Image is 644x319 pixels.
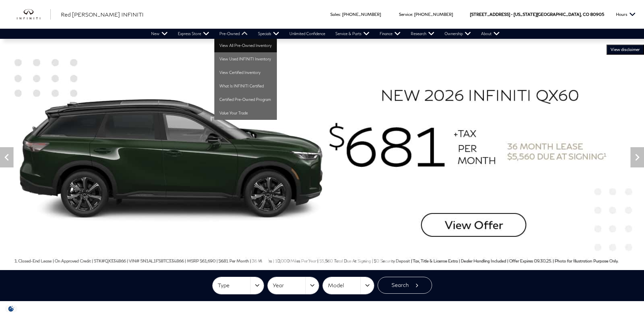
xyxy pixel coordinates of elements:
[330,29,375,39] a: Service & Parts
[281,258,288,264] span: Go to slide 4
[214,39,277,52] a: View All Pre-Owned Inventory
[262,258,269,264] span: Go to slide 2
[3,305,19,312] img: Opt-Out Icon
[309,258,316,264] span: Go to slide 7
[218,280,250,291] span: Type
[385,258,392,264] span: Go to slide 15
[376,258,382,264] span: Go to slide 14
[399,12,412,17] span: Service
[378,277,432,294] button: Search
[61,10,144,19] a: Red [PERSON_NAME] INFINITI
[253,258,259,264] span: Go to slide 1
[476,29,505,39] a: About
[406,29,439,39] a: Research
[439,29,476,39] a: Ownership
[61,11,144,18] span: Red [PERSON_NAME] INFINITI
[630,147,644,167] div: Next
[3,305,19,312] section: Click to Open Cookie Consent Modal
[290,258,297,264] span: Go to slide 5
[414,12,453,17] a: [PHONE_NUMBER]
[328,258,335,264] span: Go to slide 9
[347,258,354,264] span: Go to slide 11
[268,277,319,294] button: Year
[146,29,173,39] a: New
[213,277,264,294] button: Type
[340,12,341,17] span: :
[366,258,373,264] span: Go to slide 13
[611,47,640,52] span: VIEW DISCLAIMER
[214,52,277,66] a: View Used INFINITI Inventory
[214,106,277,120] a: Value Your Trade
[214,29,253,39] a: Pre-Owned
[173,29,214,39] a: Express Store
[338,258,344,264] span: Go to slide 10
[214,79,277,93] a: What Is INFINITI Certified
[273,280,305,291] span: Year
[357,258,363,264] span: Go to slide 12
[271,258,278,264] span: Go to slide 3
[17,9,51,20] a: infiniti
[146,29,505,39] nav: Main Navigation
[342,12,381,17] a: [PHONE_NUMBER]
[214,66,277,79] a: View Certified Inventory
[412,12,413,17] span: :
[323,277,374,294] button: Model
[470,12,604,17] a: [STREET_ADDRESS] • [US_STATE][GEOGRAPHIC_DATA], CO 80905
[330,12,340,17] span: Sales
[253,29,284,39] a: Specials
[17,9,51,20] img: INFINITI
[319,258,326,264] span: Go to slide 8
[375,29,406,39] a: Finance
[284,29,330,39] a: Unlimited Confidence
[300,258,307,264] span: Go to slide 6
[328,280,360,291] span: Model
[214,93,277,106] a: Certified Pre-Owned Program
